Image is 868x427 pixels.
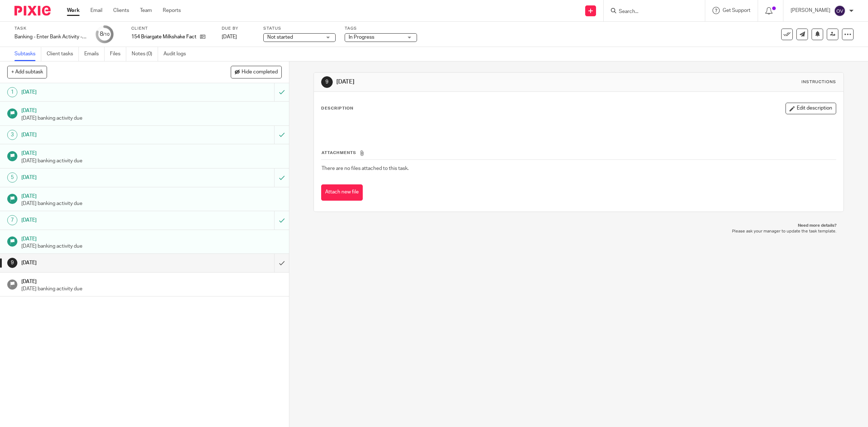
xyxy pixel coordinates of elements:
a: Files [110,47,126,61]
h1: [DATE] [21,257,185,268]
button: Hide completed [231,66,282,78]
div: 3 [7,130,17,140]
button: Attach new file [321,184,363,201]
input: Search [618,9,683,15]
div: Banking - Enter Bank Activity - week 39 [14,33,87,40]
span: Not started [267,35,293,40]
span: [DATE] [222,34,237,39]
a: Team [140,7,152,14]
label: Client [131,26,213,31]
a: Audit logs [163,47,191,61]
span: In Progress [349,35,374,40]
h1: [DATE] [21,129,185,140]
h1: [DATE] [21,105,282,114]
a: Subtasks [14,47,41,61]
p: Description [321,106,353,111]
p: [DATE] banking activity due [21,243,282,250]
label: Tags [345,26,417,31]
a: Notes (0) [132,47,158,61]
button: Edit description [786,103,836,114]
p: [PERSON_NAME] [791,7,830,14]
a: Reports [163,7,181,14]
p: Need more details? [321,223,837,229]
a: Work [67,7,80,14]
a: Emails [84,47,105,61]
p: [DATE] banking activity due [21,157,282,165]
h1: [DATE] [336,78,594,86]
label: Status [263,26,336,31]
span: There are no files attached to this task. [322,166,409,171]
div: 9 [321,76,333,88]
p: [DATE] banking activity due [21,285,282,293]
div: 9 [7,258,17,268]
img: Pixie [14,6,51,16]
div: 8 [100,30,110,38]
a: Client tasks [47,47,79,61]
div: Instructions [801,79,836,85]
h1: [DATE] [21,191,282,200]
h1: [DATE] [21,234,282,243]
p: [DATE] banking activity due [21,200,282,207]
span: Attachments [322,151,356,155]
h1: [DATE] [21,276,282,285]
h1: [DATE] [21,148,282,157]
div: 1 [7,87,17,97]
p: Please ask your manager to update the task template. [321,229,837,234]
div: 7 [7,215,17,225]
span: Hide completed [242,69,278,75]
small: /10 [103,33,110,37]
button: + Add subtask [7,66,47,78]
h1: [DATE] [21,172,185,183]
a: Clients [113,7,129,14]
p: 154 Briargate Milkshake Factory [131,33,196,40]
a: Email [90,7,102,14]
label: Task [14,26,87,31]
label: Due by [222,26,254,31]
span: Get Support [723,8,750,13]
p: [DATE] banking activity due [21,115,282,122]
h1: [DATE] [21,215,185,226]
h1: [DATE] [21,87,185,98]
img: svg%3E [834,5,846,17]
div: 5 [7,172,17,183]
